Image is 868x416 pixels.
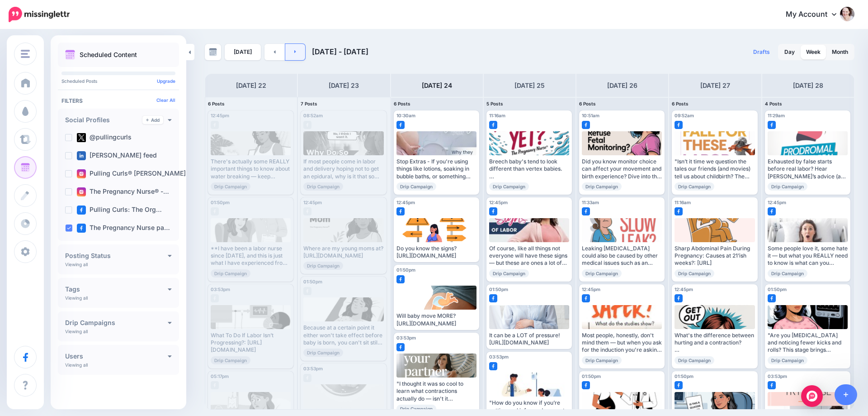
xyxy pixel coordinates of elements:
a: Add [142,116,163,124]
span: 03:53pm [303,366,323,371]
label: [PERSON_NAME] feed [77,151,157,160]
span: 05:17pm [211,373,229,379]
span: Drip Campaign [211,269,250,277]
div: "Are you [MEDICAL_DATA] and noticing fewer kicks and rolls? This stage brings questions and emoti... [768,332,848,354]
p: Scheduled Content [80,52,137,58]
span: Drip Campaign [211,182,250,191]
img: Missinglettr [9,7,70,22]
div: Open Intercom Messenger [801,385,823,407]
span: 12:45pm [489,200,508,205]
div: Leaking [MEDICAL_DATA] could also be caused by other medical issues such as an infection, so it's... [582,245,662,267]
img: facebook-square.png [77,206,86,215]
h4: [DATE] 26 [607,80,637,91]
img: facebook-grey-square.png [211,381,219,389]
div: What's the difference between hurting and a contraction? Read more 👉 [URL][DOMAIN_NAME] [675,332,755,354]
span: 11:16am [675,200,691,205]
span: 11:16am [489,113,505,118]
img: calendar.png [65,50,75,60]
div: "Isn’t it time we question the tales our friends (and movies) tell us about childbirth? The drama... [675,158,755,180]
a: Upgrade [157,78,175,84]
img: facebook-square.png [768,294,776,302]
label: The Pregnancy Nurse pa… [77,224,170,233]
img: facebook-square.png [582,121,590,129]
span: 03:53pm [768,373,787,379]
h4: [DATE] 23 [329,80,359,91]
h4: [DATE] 27 [700,80,730,91]
div: Because at a certain point it either won't take effect before baby is born, you can't sit still t... [303,324,383,346]
span: 10:30am [396,113,415,118]
img: menu.png [21,50,30,58]
span: 01:50pm [582,373,601,379]
span: 01:50pm [303,279,322,284]
span: Drip Campaign [582,182,622,191]
img: facebook-grey-square.png [211,207,219,215]
img: facebook-square.png [489,121,497,129]
h4: Drip Campaigns [65,320,168,326]
span: Drip Campaign [675,269,714,277]
div: Some people love it, some hate it — but what you REALLY need to know is what can you expect from ... [768,245,848,267]
img: facebook-square.png [582,294,590,302]
h4: Filters [61,97,175,104]
span: Drip Campaign [396,405,436,413]
h4: [DATE] 25 [514,80,545,91]
h4: Users [65,353,168,359]
img: facebook-square.png [582,207,590,215]
span: 12:45pm [303,200,322,205]
div: Breech baby's tend to look different than vertex babies. Read the full article: How to Tell if Yo... [489,158,569,180]
div: "I thought it was so cool to learn what contractions actually do — isn't it amazing???" Read more... [396,380,476,402]
div: Exhausted by false starts before real labor? Hear [PERSON_NAME]’s advice (and personal story!) ab... [768,158,848,180]
span: Drip Campaign [303,349,343,357]
img: facebook-square.png [396,343,405,351]
a: Month [826,45,854,59]
span: 01:50pm [396,267,415,273]
img: facebook-square.png [675,121,683,129]
span: 5 Posts [486,101,503,106]
a: Day [779,45,800,59]
span: Drip Campaign [489,269,529,277]
div: Most people, honestly, don't mind them — but when you ask for the induction you're asking for som... [582,332,662,354]
img: linkedin-square.png [77,151,86,160]
label: The Pregnancy Nurse® -… [77,187,169,196]
span: Drip Campaign [396,182,436,191]
span: 12:45pm [768,200,786,205]
span: Drafts [753,49,770,55]
span: Drip Campaign [768,356,807,364]
span: 6 Posts [672,101,689,106]
span: 12:45pm [396,200,415,205]
span: 12:45pm [211,113,229,118]
img: facebook-grey-square.png [303,374,311,382]
img: facebook-square.png [675,381,683,389]
span: 11:29am [768,113,785,118]
span: 6 Posts [394,101,410,106]
label: Pulling Curls: The Org… [77,206,162,215]
img: facebook-square.png [768,121,776,129]
img: facebook-square.png [77,224,86,233]
img: facebook-square.png [582,381,590,389]
span: 6 Posts [579,101,596,106]
a: [DATE] [225,44,261,60]
img: instagram-square.png [77,187,86,196]
span: 09:52am [675,113,694,118]
span: 03:53pm [489,354,509,359]
p: Viewing all [65,295,88,301]
a: Clear All [156,97,175,103]
h4: [DATE] 22 [236,80,266,91]
a: Drafts [748,44,775,60]
span: 7 Posts [301,101,317,106]
div: Do you know the signs? [URL][DOMAIN_NAME] [396,245,476,260]
span: [DATE] - [DATE] [312,47,368,56]
img: facebook-square.png [768,207,776,215]
div: Will baby move MORE? [URL][DOMAIN_NAME] [396,312,476,327]
a: My Account [777,4,854,26]
span: 01:50pm [489,287,508,292]
p: Scheduled Posts [61,79,175,83]
div: Of course, like all things not everyone will have these signs — but these are ones a lot of peopl... [489,245,569,267]
span: 01:50pm [768,287,787,292]
h4: Posting Status [65,253,168,259]
img: facebook-square.png [768,381,776,389]
img: facebook-grey-square.png [303,287,311,295]
img: facebook-square.png [675,294,683,302]
span: Drip Campaign [303,182,343,191]
label: @pullingcurls [77,133,132,142]
span: Drip Campaign [675,182,714,191]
